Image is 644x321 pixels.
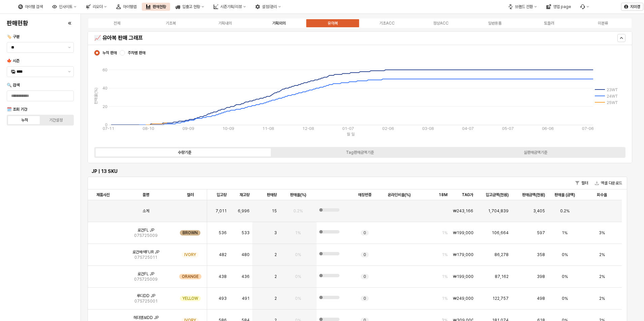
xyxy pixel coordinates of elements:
[554,192,575,198] span: 판매율 (금액)
[216,208,227,214] span: 7,011
[597,192,607,198] span: 회수율
[442,274,448,279] span: 1%
[133,315,159,320] span: 헤더엠보DD JP
[433,21,449,26] div: 정상ACC
[9,117,40,123] label: 누적
[599,230,605,236] span: 3%
[198,20,252,26] label: 기획내의
[7,59,20,63] span: 🍁 시즌
[363,274,366,279] span: 0
[7,83,20,87] span: 🔍 검색
[90,20,144,26] label: 전체
[82,3,111,11] button: 리오더
[134,277,158,282] span: 07S725009
[65,42,73,52] button: 제안 사항 표시
[49,118,63,122] div: 기간설정
[81,14,644,321] main: App Frame
[7,34,20,39] span: 🏷️ 구분
[492,296,509,301] span: 122,757
[112,3,140,11] div: 아이템맵
[524,150,547,155] div: 실판매금액기준
[492,230,509,236] span: 106,664
[358,192,372,198] span: 매장편중
[134,233,158,238] span: 07S725009
[346,150,374,155] div: Tag판매금액기준
[275,296,277,301] span: 2
[573,179,591,187] button: 필터
[7,20,28,27] h4: 판매현황
[328,21,338,26] div: 유아복
[94,35,491,41] h5: 📈 유아복 판매 그래프
[295,252,301,257] span: 0%
[166,21,176,26] div: 기초복
[123,4,136,9] div: 아이템맵
[142,208,149,214] span: 소계
[553,4,571,9] div: 영업 page
[251,3,285,11] button: 설정/관리
[537,252,545,257] span: 358
[48,3,80,11] button: 인사이트
[486,192,509,198] span: 입고금액(천원)
[442,296,448,301] span: 1%
[295,274,301,279] span: 0%
[542,3,575,11] button: 영업 page
[504,3,541,11] button: 브랜드 전환
[241,230,250,236] span: 533
[515,4,533,9] div: 브랜드 전환
[137,271,154,277] span: 로건FL JP
[220,4,242,9] div: 시즌기획/리뷰
[153,4,166,9] div: 판매현황
[562,274,568,279] span: 0%
[599,252,605,257] span: 2%
[25,4,43,9] div: 아이템 검색
[414,20,468,26] label: 정상ACC
[453,252,474,257] span: ₩179,000
[453,230,474,236] span: ₩199,000
[183,230,198,236] span: BROWN
[272,21,286,26] div: 기획외의
[453,296,474,301] span: ₩249,000
[178,150,191,155] div: 수량기준
[272,149,448,155] label: Tag판매금액기준
[295,230,301,236] span: 1%
[134,255,157,260] span: 07S725011
[97,149,272,155] label: 수량기준
[488,208,509,214] span: 1,704,839
[453,274,474,279] span: ₩199,000
[442,252,448,257] span: 1%
[295,296,301,301] span: 0%
[21,118,28,122] div: 누적
[630,4,640,9] p: 지미경
[495,274,509,279] span: 87,162
[171,3,208,11] button: 입출고 현황
[468,20,522,26] label: 일반용품
[522,192,545,198] span: 판매금액(천원)
[576,20,630,26] label: 미분류
[92,168,623,174] h6: JP | 13 SKU
[462,192,473,198] span: TAG가
[439,192,448,198] span: 18M
[576,3,593,11] div: Menu item 6
[219,296,227,301] span: 493
[275,252,277,257] span: 2
[388,192,411,198] span: 온라인비율(%)
[217,192,227,198] span: 입고량
[242,296,250,301] span: 491
[238,208,250,214] span: 6,996
[537,274,545,279] span: 398
[210,3,250,11] button: 시즌기획/리뷰
[182,274,199,279] span: ORANGE
[137,227,154,233] span: 로건FL JP
[306,20,360,26] label: 유아복
[241,252,250,257] span: 480
[363,230,366,236] span: 0
[360,20,414,26] label: 기초ACC
[93,4,103,9] div: 리오더
[137,293,155,298] span: 루디DD JP
[274,230,277,236] span: 3
[142,3,170,11] button: 판매현황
